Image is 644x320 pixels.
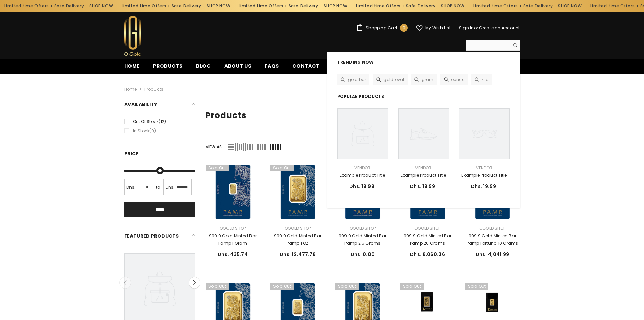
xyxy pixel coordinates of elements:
[154,184,162,191] span: to
[237,143,244,151] span: Grid 2
[352,1,469,12] div: Limited time Offers + Safe Delivery ..
[416,25,451,31] a: My Wish List
[422,76,434,83] span: gram
[337,93,394,100] span: Popular Products
[265,63,279,69] span: FAQs
[234,1,352,12] div: Limited time Offers + Safe Delivery ..
[469,1,586,12] div: Limited time Offers + Safe Delivery ..
[207,2,230,10] a: SHOP NOW
[398,164,449,172] div: Vendor
[451,76,464,83] span: ounce
[425,26,451,30] span: My Wish List
[466,40,520,51] summary: Search
[509,40,520,50] button: Search
[146,62,189,74] a: Products
[124,16,141,56] img: Ogold Shop
[256,143,267,151] span: Grid 4
[459,164,510,172] div: Vendor
[471,183,496,190] span: Dhs. 19.99
[414,225,440,231] a: Ogold Shop
[245,143,254,151] span: Grid 3
[337,164,388,172] div: Vendor
[349,183,374,190] span: Dhs. 19.99
[206,111,520,121] h1: Products
[124,101,158,108] span: Availability
[400,283,424,290] span: Sold out
[459,25,474,31] a: Sign In
[400,232,455,247] a: 999.9 Gold Minted Bar Pamp 20 Grams
[270,283,294,290] span: Sold out
[324,2,348,10] a: SHOP NOW
[482,76,489,83] span: kilo
[285,225,311,231] a: Ogold Shop
[558,2,582,10] a: SHOP NOW
[400,283,455,320] a: 999.9 Gold Minted Bar SWISS GOLD HATH MN FADL RABY 1 OZ
[410,251,445,258] span: Dhs. 8,060.36
[292,63,319,69] span: Contact
[337,172,388,179] a: Example product title
[153,63,183,69] span: Products
[398,172,449,179] a: Example product title
[206,165,260,219] a: 999.9 Gold Minted Bar Pamp 1 Gram
[206,232,260,247] a: 999.9 Gold Minted Bar Pamp 1 Gram
[459,172,510,179] a: Example product title
[356,24,408,32] a: Shopping Cart
[403,24,405,32] span: 0
[351,251,375,258] span: Dhs. 0.00
[337,74,370,85] a: gold bar
[117,1,235,12] div: Limited time Offers + Safe Delivery ..
[189,62,218,74] a: Blog
[441,2,464,10] a: SHOP NOW
[196,63,211,69] span: Blog
[348,76,366,83] span: gold bar
[373,74,407,85] a: gold oval
[124,86,137,93] a: Home
[440,74,468,85] a: ounce
[206,165,229,171] span: Sold out
[270,165,325,219] a: 999.9 Gold Minted Bar Pamp 1 OZ
[118,62,147,74] a: Home
[286,62,326,74] a: Contact
[124,74,520,95] nav: breadcrumbs
[471,74,492,85] a: kilo
[206,283,229,290] span: Sold out
[270,165,294,171] span: Sold out
[220,225,246,231] a: Ogold Shop
[465,283,520,320] a: 999.9 Gold Minted Bar SWISS GOLD HATH MN FADL RABY 10 Grams
[206,143,222,151] label: View as
[224,63,252,69] span: About us
[280,251,316,258] span: Dhs. 12,477.78
[258,62,286,74] a: FAQs
[410,183,435,190] span: Dhs. 19.99
[411,74,437,85] a: gram
[166,184,175,191] span: Dhs.
[89,2,113,10] a: SHOP NOW
[218,251,248,258] span: Dhs. 435.74
[269,143,282,151] span: Grid 5
[270,232,325,247] a: 999.9 Gold Minted Bar Pamp 1 OZ
[474,25,478,31] span: or
[218,62,258,74] a: About us
[465,232,520,247] a: 999.9 Gold Minted Bar Pamp Fortuna 10 Grams
[189,277,200,289] button: Next
[159,119,166,124] span: (12)
[124,231,195,243] h2: Featured Products
[124,150,139,157] span: Price
[124,63,140,69] span: Home
[383,76,404,83] span: gold oval
[126,184,136,191] span: Dhs.
[350,225,376,231] a: Ogold Shop
[335,283,359,290] span: Sold out
[479,225,505,231] a: Ogold Shop
[335,232,390,247] a: 999.9 Gold Minted Bar Pamp 2.5 Grams
[227,143,236,151] span: List
[337,59,383,66] span: Trending Now
[479,25,520,31] a: Create an Account
[465,283,489,290] span: Sold out
[366,26,397,30] span: Shopping Cart
[144,86,163,92] a: Products
[476,251,509,258] span: Dhs. 4,041.99
[124,118,195,125] label: Out of stock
